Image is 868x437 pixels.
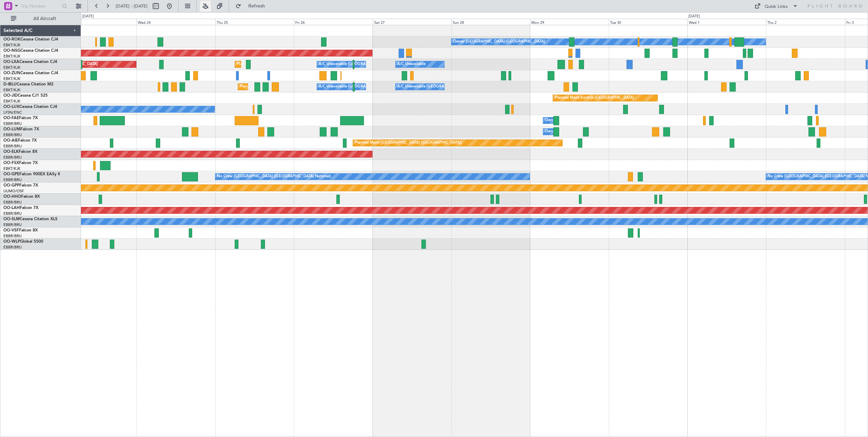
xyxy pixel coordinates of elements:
[240,82,316,92] div: Planned Maint Nice ([GEOGRAPHIC_DATA])
[3,172,19,176] span: OO-GPE
[7,13,74,24] button: All Aircraft
[237,59,316,69] div: Planned Maint Kortrijk-[GEOGRAPHIC_DATA]
[3,37,58,42] a: OO-ROKCessna Citation CJ4
[3,87,20,93] a: EBKT/KJK
[3,217,57,221] a: OO-SLMCessna Citation XLS
[3,43,20,48] a: EBKT/KJK
[3,144,22,149] a: EBBR/BRU
[453,37,545,47] div: Owner [GEOGRAPHIC_DATA]-[GEOGRAPHIC_DATA]
[530,19,608,25] div: Mon 29
[3,82,17,86] span: D-IBLU
[397,82,506,92] div: A/C Unavailable [GEOGRAPHIC_DATA]-[GEOGRAPHIC_DATA]
[3,206,38,210] a: OO-LAHFalcon 7X
[766,19,845,25] div: Thu 2
[687,19,766,25] div: Wed 1
[217,172,331,182] div: No Crew [GEOGRAPHIC_DATA] ([GEOGRAPHIC_DATA] National)
[3,155,22,160] a: EBBR/BRU
[3,60,19,64] span: OO-LXA
[451,19,530,25] div: Sun 28
[609,19,687,25] div: Tue 30
[3,94,18,98] span: OO-JID
[3,37,20,42] span: OO-ROK
[3,121,22,126] a: EBBR/BRU
[243,4,271,9] span: Refresh
[3,189,24,194] a: UUMO/OSF
[3,177,22,182] a: EBBR/BRU
[688,14,700,19] div: [DATE]
[3,127,20,131] span: OO-LUM
[319,59,445,69] div: A/C Unavailable [GEOGRAPHIC_DATA] ([GEOGRAPHIC_DATA] National)
[215,19,294,25] div: Thu 25
[3,217,20,221] span: OO-SLM
[3,94,48,98] a: OO-JIDCessna CJ1 525
[232,1,273,12] button: Refresh
[3,172,60,176] a: OO-GPEFalcon 900EX EASy II
[3,132,22,137] a: EBBR/BRU
[3,150,37,154] a: OO-ELKFalcon 8X
[3,161,38,165] a: OO-FSXFalcon 7X
[3,206,20,210] span: OO-LAH
[294,19,372,25] div: Fri 26
[58,19,136,25] div: Tue 23
[3,150,19,154] span: OO-ELK
[3,240,43,244] a: OO-WLPGlobal 5500
[82,14,94,19] div: [DATE]
[3,110,22,115] a: LFSN/ENC
[3,54,20,59] a: EBKT/KJK
[3,105,19,109] span: OO-LUX
[3,65,20,70] a: EBKT/KJK
[3,183,38,188] a: OO-GPPFalcon 7X
[3,245,22,250] a: EBBR/BRU
[3,76,20,81] a: EBKT/KJK
[3,233,22,239] a: EBBR/BRU
[3,228,19,232] span: OO-VSF
[751,1,801,12] button: Quick Links
[3,71,58,75] a: OO-ZUNCessna Citation CJ4
[3,195,40,199] a: OO-HHOFalcon 8X
[3,116,38,120] a: OO-FAEFalcon 7X
[3,166,20,171] a: EBKT/KJK
[373,19,451,25] div: Sat 27
[18,16,72,21] span: All Aircraft
[765,3,788,10] div: Quick Links
[3,161,19,165] span: OO-FSX
[545,115,591,126] div: Owner Melsbroek Air Base
[555,93,634,103] div: Planned Maint Kortrijk-[GEOGRAPHIC_DATA]
[3,116,19,120] span: OO-FAE
[3,71,20,75] span: OO-ZUN
[21,1,60,11] input: Trip Number
[3,200,22,205] a: EBBR/BRU
[136,19,215,25] div: Wed 24
[319,82,445,92] div: A/C Unavailable [GEOGRAPHIC_DATA] ([GEOGRAPHIC_DATA] National)
[116,3,148,9] span: [DATE] - [DATE]
[3,127,39,131] a: OO-LUMFalcon 7X
[3,105,57,109] a: OO-LUXCessna Citation CJ4
[3,228,38,232] a: OO-VSFFalcon 8X
[3,195,21,199] span: OO-HHO
[3,211,22,216] a: EBBR/BRU
[3,99,20,104] a: EBKT/KJK
[3,49,58,53] a: OO-NSGCessna Citation CJ4
[3,139,18,143] span: OO-AIE
[3,222,22,227] a: EBBR/BRU
[3,49,20,53] span: OO-NSG
[355,138,462,148] div: Planned Maint [GEOGRAPHIC_DATA] ([GEOGRAPHIC_DATA])
[545,127,591,137] div: Owner Melsbroek Air Base
[3,183,19,188] span: OO-GPP
[3,139,37,143] a: OO-AIEFalcon 7X
[397,59,425,69] div: A/C Unavailable
[3,60,57,64] a: OO-LXACessna Citation CJ4
[3,240,20,244] span: OO-WLP
[3,82,53,86] a: D-IBLUCessna Citation M2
